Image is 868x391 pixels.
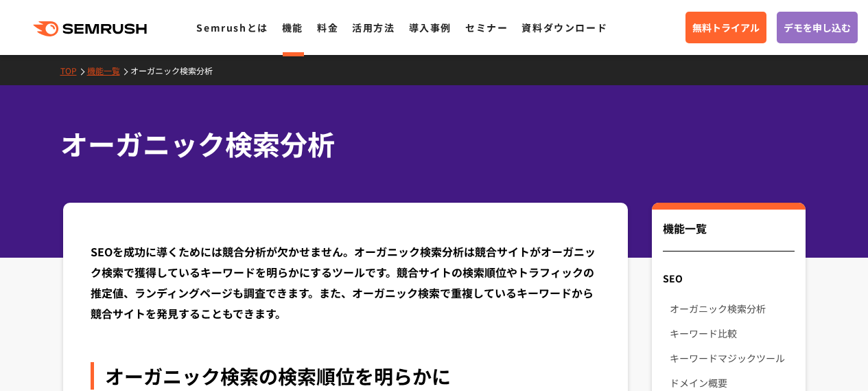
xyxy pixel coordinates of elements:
div: SEOを成功に導くためには競合分析が欠かせません。オーガニック検索分析は競合サイトがオーガニック検索で獲得しているキーワードを明らかにするツールです。競合サイトの検索順位やトラフィックの推定値、... [91,241,601,324]
a: 導入事例 [409,21,451,34]
a: 機能一覧 [87,65,130,76]
div: 機能一覧 [663,220,794,252]
div: SEO [652,266,805,291]
span: デモを申し込む [784,20,851,35]
a: オーガニック検索分析 [130,65,223,76]
a: Semrushとは [196,21,268,34]
a: キーワードマジックツール [670,346,794,370]
a: TOP [60,65,87,76]
a: オーガニック検索分析 [670,296,794,321]
a: 料金 [317,21,338,34]
a: キーワード比較 [670,321,794,346]
a: 無料トライアル [685,12,766,43]
a: 活用方法 [352,21,395,34]
a: 資料ダウンロード [521,21,607,34]
div: オーガニック検索の検索順位を明らかに [91,362,601,390]
a: デモを申し込む [777,12,858,43]
span: 無料トライアル [692,20,760,35]
a: セミナー [465,21,508,34]
a: 機能 [282,21,303,34]
h1: オーガニック検索分析 [60,124,795,164]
